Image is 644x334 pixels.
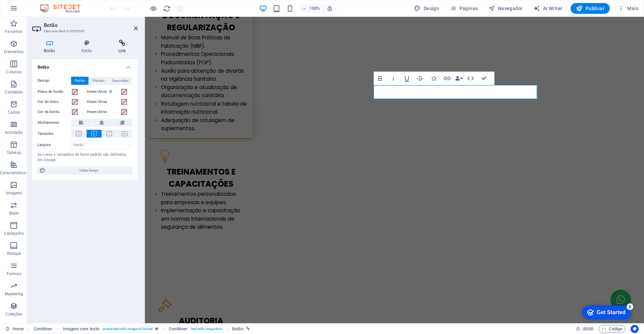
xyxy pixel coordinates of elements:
span: AI Writer [533,5,562,12]
p: Conteúdo [5,89,23,95]
button: Editar design [38,166,132,175]
nav: breadcrumb [34,325,250,333]
button: Design [411,3,442,14]
h4: Estilo [70,40,107,54]
span: Padrão [75,77,85,85]
i: Este elemento está vinculado [246,327,250,331]
img: Editor Logo [39,4,89,12]
label: Design [38,77,71,85]
h3: Elemento #ed-910058565 [44,28,124,34]
button: AI Writer [531,3,565,14]
label: Hover/Ativo [87,108,120,116]
button: Clique aqui para sair do modo de visualização e continuar editando [149,4,157,12]
button: Underline (Ctrl+U) [400,72,413,85]
span: Clique para selecionar. Clique duas vezes para editar [63,325,100,333]
button: Páginas [447,3,480,14]
button: Primário [89,77,108,85]
h4: Botão [32,59,138,71]
span: 00 00 [583,325,593,333]
p: Imagens [6,190,22,196]
button: Secundário [108,77,132,85]
i: Ao redimensionar, ajusta automaticamente o nível de zoom para caber no dispositivo escolhido. [327,5,333,11]
span: Editar design [48,166,130,175]
p: Caixas [8,110,20,115]
span: . text-with-image-box [190,325,222,333]
button: Padrão [71,77,89,85]
p: Favoritos [5,29,22,34]
button: Bold (Ctrl+B) [374,72,386,85]
label: Hover/Ativo [87,98,120,106]
button: Publicar [571,3,610,14]
button: Confirm (Ctrl+⏎) [478,72,490,85]
span: Mais [618,5,638,12]
label: Cor do texto [38,98,71,106]
span: Páginas [450,5,478,12]
label: Hover/Ativo [87,88,120,96]
span: Código [602,325,622,333]
h4: Botão [32,40,70,54]
p: Rodapé [7,251,21,256]
span: Clique para selecionar. Clique duas vezes para editar [169,325,187,333]
p: Cabeçalho [4,231,24,236]
button: Mais [615,3,641,14]
p: Tabelas [7,150,21,155]
p: Acordeão [5,130,23,135]
button: Navegador [486,3,525,14]
p: Marketing [5,291,23,297]
span: Navegador [488,5,523,12]
div: 5 [50,1,56,8]
p: Elementos [4,49,23,54]
label: Tamanho [38,130,71,138]
h4: Link [106,40,138,54]
p: Colunas [6,69,21,75]
div: Get Started [20,7,49,13]
h6: 100% [309,4,320,12]
button: reload [163,4,171,12]
p: Formas [7,271,21,276]
div: Get Started 5 items remaining, 0% complete [5,3,54,17]
h6: Tempo de sessão [576,325,594,333]
span: Clique para selecionar. Clique duas vezes para editar [34,325,53,333]
div: Design (Ctrl+Alt+Y) [411,3,442,14]
label: Cor da borda [38,108,71,116]
button: Data Bindings [454,72,464,85]
button: 100% [299,4,323,12]
label: Largura [38,143,71,147]
i: Recarregar página [163,5,171,12]
button: HTML [464,72,477,85]
a: Clique para cancelar a seleção. Clique duas vezes para abrir as Páginas [5,325,24,333]
label: Plano de fundo [38,88,71,96]
button: Código [599,325,625,333]
div: As cores e tamanhos de fonte padrão são definidos em Design. [38,152,132,163]
button: Usercentrics [631,325,639,333]
span: Design [414,5,439,12]
button: Strikethrough [414,72,427,85]
span: Secundário [112,77,129,85]
label: Alinhamento [38,119,71,127]
span: Primário [93,77,105,85]
h2: Botão [44,22,138,28]
i: Este elemento é uma predefinição personalizável [155,327,158,331]
span: Clique para selecionar. Clique duas vezes para editar [232,325,243,333]
button: Italic (Ctrl+I) [387,72,400,85]
button: Link [441,72,453,85]
p: Slider [9,211,19,216]
span: . preset-text-with-image-v3-boxed [102,325,153,333]
span: Publicar [576,5,604,12]
p: Coleções [5,311,22,317]
span: : [588,326,589,331]
button: Icons [427,72,440,85]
